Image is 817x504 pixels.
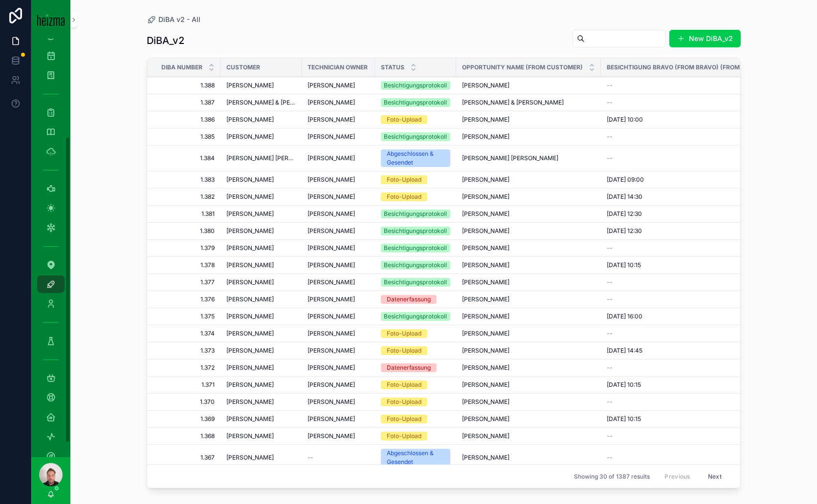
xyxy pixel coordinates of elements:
[226,398,274,406] span: [PERSON_NAME]
[226,133,296,141] a: [PERSON_NAME]
[462,176,595,184] a: [PERSON_NAME]
[226,99,296,106] a: [PERSON_NAME] & [PERSON_NAME]
[308,116,369,124] a: [PERSON_NAME]
[226,63,260,71] span: Customer
[607,432,790,440] a: --
[381,244,450,252] a: Besichtigungsprotokoll
[462,398,509,406] span: [PERSON_NAME]
[158,15,200,24] span: DiBA v2 - All
[308,347,355,355] span: [PERSON_NAME]
[159,176,215,184] a: 1.383
[159,116,215,124] a: 1.386
[308,210,355,218] span: [PERSON_NAME]
[308,381,369,389] a: [PERSON_NAME]
[161,63,202,71] span: DiBA Number
[159,454,215,462] span: 1.367
[462,261,595,269] a: [PERSON_NAME]
[226,415,296,423] a: [PERSON_NAME]
[308,82,355,89] span: [PERSON_NAME]
[226,295,296,303] a: [PERSON_NAME]
[462,193,595,201] a: [PERSON_NAME]
[462,244,595,252] a: [PERSON_NAME]
[226,278,274,286] span: [PERSON_NAME]
[669,30,741,47] button: New DiBA_v2
[308,154,369,162] a: [PERSON_NAME]
[462,432,509,440] span: [PERSON_NAME]
[308,454,313,462] span: --
[159,347,215,355] a: 1.373
[226,227,274,235] span: [PERSON_NAME]
[226,261,274,269] span: [PERSON_NAME]
[384,244,447,252] div: Besichtigungsprotokoll
[381,432,450,441] a: Foto-Upload
[387,432,421,441] div: Foto-Upload
[308,176,369,184] a: [PERSON_NAME]
[308,244,355,252] span: [PERSON_NAME]
[159,278,215,286] a: 1.377
[381,261,450,270] a: Besichtigungsprotokoll
[226,244,296,252] a: [PERSON_NAME]
[308,176,355,184] span: [PERSON_NAME]
[462,227,595,235] a: [PERSON_NAME]
[607,193,642,201] span: [DATE] 14:30
[384,210,447,218] div: Besichtigungsprotokoll
[159,261,215,269] a: 1.378
[308,381,355,389] span: [PERSON_NAME]
[384,132,447,141] div: Besichtigungsprotokoll
[607,278,790,286] a: --
[226,210,274,218] span: [PERSON_NAME]
[159,313,215,320] span: 1.375
[159,154,215,162] a: 1.384
[308,278,369,286] a: [PERSON_NAME]
[308,398,369,406] a: [PERSON_NAME]
[226,415,274,423] span: [PERSON_NAME]
[226,244,274,252] span: [PERSON_NAME]
[159,330,215,337] a: 1.374
[159,295,215,303] a: 1.376
[226,278,296,286] a: [PERSON_NAME]
[384,312,447,321] div: Besichtigungsprotokoll
[387,346,421,355] div: Foto-Upload
[462,210,509,218] span: [PERSON_NAME]
[384,81,447,90] div: Besichtigungsprotokoll
[381,63,404,71] span: Status
[308,330,355,337] span: [PERSON_NAME]
[462,454,595,462] a: [PERSON_NAME]
[226,176,274,184] span: [PERSON_NAME]
[381,132,450,141] a: Besichtigungsprotokoll
[159,432,215,440] span: 1.368
[462,415,509,423] span: [PERSON_NAME]
[384,261,447,270] div: Besichtigungsprotokoll
[159,415,215,423] span: 1.369
[462,154,595,162] a: [PERSON_NAME] [PERSON_NAME]
[607,347,642,355] span: [DATE] 14:45
[226,82,274,89] span: [PERSON_NAME]
[384,227,447,235] div: Besichtigungsprotokoll
[607,244,613,252] span: --
[308,261,369,269] a: [PERSON_NAME]
[308,154,355,162] span: [PERSON_NAME]
[462,278,509,286] span: [PERSON_NAME]
[607,364,790,372] a: --
[462,116,595,124] a: [PERSON_NAME]
[308,295,369,303] a: [PERSON_NAME]
[607,295,613,303] span: --
[462,432,595,440] a: [PERSON_NAME]
[308,261,355,269] span: [PERSON_NAME]
[308,415,355,423] span: [PERSON_NAME]
[308,63,368,71] span: Technician Owner
[607,330,790,337] a: --
[159,381,215,389] span: 1.371
[159,82,215,89] span: 1.388
[308,99,355,106] span: [PERSON_NAME]
[607,415,641,423] span: [DATE] 10:15
[462,193,509,201] span: [PERSON_NAME]
[462,210,595,218] a: [PERSON_NAME]
[607,176,790,184] a: [DATE] 09:00
[607,133,613,141] span: --
[381,363,450,372] a: Datenerfassung
[387,115,421,124] div: Foto-Upload
[381,415,450,423] a: Foto-Upload
[462,295,509,303] span: [PERSON_NAME]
